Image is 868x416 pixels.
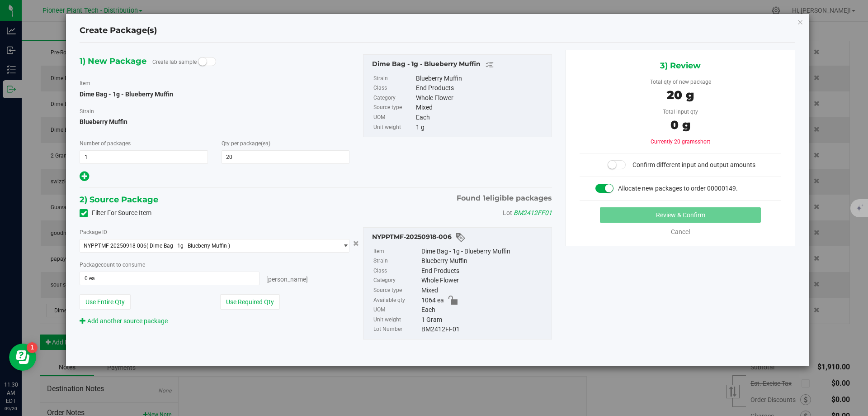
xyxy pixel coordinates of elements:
button: Use Entire Qty [80,294,131,310]
span: Allocate new packages to order 00000149. [618,185,738,192]
label: Category [373,93,414,103]
label: Strain [80,107,94,115]
span: 1064 ea [421,296,444,306]
span: Total input qty [663,109,698,115]
label: Unit weight [373,123,414,133]
span: Lot [503,209,512,216]
span: Currently 20 grams [651,139,710,145]
span: Blueberry Muffin [80,115,349,129]
span: 3) Review [660,59,701,72]
span: 1 [483,194,486,202]
div: Blueberry Muffin [421,256,547,266]
h4: Create Package(s) [80,25,157,37]
span: Number of packages [80,140,131,147]
span: Total qty of new package [650,79,711,85]
button: Review & Confirm [600,207,761,223]
label: Lot Number [373,325,420,335]
label: Item [373,247,420,257]
div: Blueberry Muffin [416,74,547,84]
span: Package to consume [80,262,145,268]
div: Each [416,113,547,123]
a: Cancel [671,228,690,235]
label: Source type [373,103,414,113]
div: End Products [416,83,547,93]
label: Available qty [373,296,420,306]
iframe: Resource center [9,344,36,371]
label: UOM [373,305,420,315]
div: 1 Gram [421,315,547,325]
button: Use Required Qty [220,294,280,310]
span: BM2412FF01 [514,209,552,216]
label: Item [80,79,90,87]
label: Class [373,83,414,93]
label: Source type [373,286,420,296]
div: Dime Bag - 1g - Blueberry Muffin [372,59,547,70]
div: Mixed [421,286,547,296]
span: Package ID [80,229,107,235]
span: select [338,239,349,252]
div: Mixed [416,103,547,113]
label: Category [373,276,420,286]
label: Filter For Source Item [80,208,151,218]
iframe: Resource center unread badge [27,342,38,353]
input: 0 ea [80,272,259,285]
span: ( Dime Bag - 1g - Blueberry Muffin ) [146,243,230,249]
div: BM2412FF01 [421,325,547,335]
div: NYPPTMF-20250918-006 [372,232,547,243]
span: 20 g [667,88,694,102]
span: 2) Source Package [80,193,158,206]
span: Add new output [80,174,89,182]
span: [PERSON_NAME] [266,276,308,283]
div: Whole Flower [421,276,547,286]
div: Each [421,305,547,315]
button: Cancel button [350,237,362,250]
span: short [698,139,710,145]
label: Unit weight [373,315,420,325]
span: 1) New Package [80,54,146,68]
div: 1 g [416,123,547,133]
label: Strain [373,74,414,84]
span: (ea) [261,140,270,147]
div: Dime Bag - 1g - Blueberry Muffin [421,247,547,257]
input: 20 [222,151,349,163]
input: 1 [80,151,208,163]
label: Class [373,266,420,276]
a: Add another source package [80,317,168,325]
label: Strain [373,256,420,266]
span: Qty per package [222,140,270,147]
span: Confirm different input and output amounts [632,161,755,168]
label: UOM [373,113,414,123]
label: Create lab sample [152,55,197,69]
span: NYPPTMF-20250918-006 [84,243,146,249]
span: Found eligible packages [457,193,552,204]
span: count [101,262,115,268]
span: 0 g [670,118,690,132]
div: Whole Flower [416,93,547,103]
div: End Products [421,266,547,276]
span: Dime Bag - 1g - Blueberry Muffin [80,91,173,98]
